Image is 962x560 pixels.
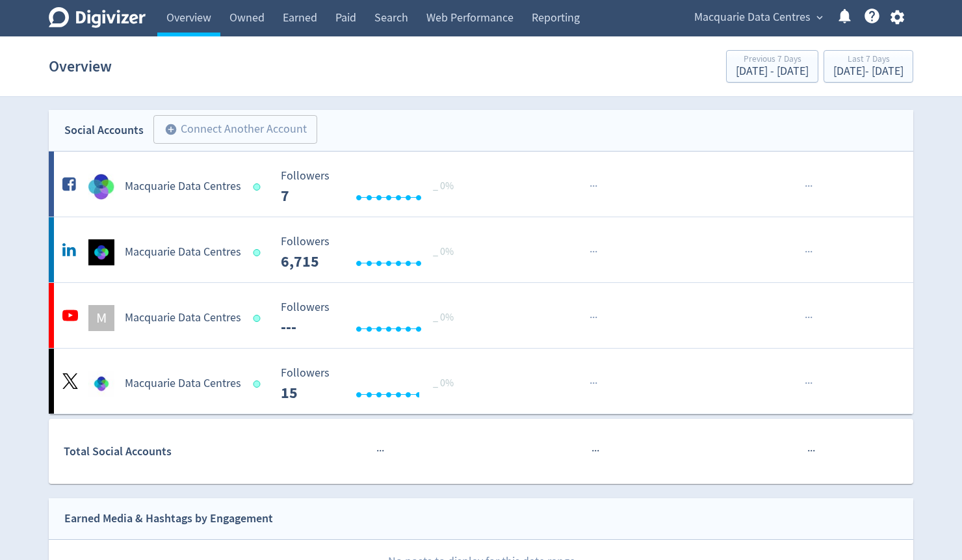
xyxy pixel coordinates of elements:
[433,377,454,390] span: _ 0%
[814,12,825,23] span: expand_more
[125,179,241,194] h5: Macquarie Data Centres
[591,443,594,459] span: ·
[125,310,241,326] h5: Macquarie Data Centres
[88,239,114,265] img: Macquarie Data Centres undefined
[592,375,595,392] span: ·
[433,245,454,258] span: _ 0%
[807,178,810,194] span: ·
[592,310,595,326] span: ·
[810,244,812,260] span: ·
[49,283,913,348] a: MMacquarie Data Centres Followers --- Followers --- _ 0%······
[49,349,913,414] a: Macquarie Data Centres undefinedMacquarie Data Centres Followers --- _ 0% Followers 15 ······
[590,375,592,392] span: ·
[274,301,469,336] svg: Followers ---
[807,310,810,326] span: ·
[824,50,913,83] button: Last 7 Days[DATE]- [DATE]
[253,315,265,322] span: Data last synced: 27 Aug 2025, 12:01am (AEST)
[594,443,597,459] span: ·
[726,50,818,83] button: Previous 7 Days[DATE] - [DATE]
[433,180,454,193] span: _ 0%
[164,123,177,136] span: add_circle
[810,443,812,459] span: ·
[125,245,241,260] h5: Macquarie Data Centres
[88,174,114,200] img: Macquarie Data Centres undefined
[274,170,469,204] svg: Followers ---
[810,375,812,392] span: ·
[144,117,317,144] a: Connect Another Account
[810,178,812,194] span: ·
[379,443,382,459] span: ·
[88,305,114,331] div: M
[590,310,592,326] span: ·
[595,310,597,326] span: ·
[253,183,265,191] span: Data last synced: 27 Aug 2025, 10:01am (AEST)
[64,121,144,140] div: Social Accounts
[833,66,903,77] div: [DATE] - [DATE]
[805,244,807,260] span: ·
[49,152,913,217] a: Macquarie Data Centres undefinedMacquarie Data Centres Followers --- _ 0% Followers 7 ······
[833,55,903,66] div: Last 7 Days
[805,310,807,326] span: ·
[805,375,807,392] span: ·
[595,375,597,392] span: ·
[597,443,599,459] span: ·
[812,443,815,459] span: ·
[592,244,595,260] span: ·
[590,244,592,260] span: ·
[253,249,265,256] span: Data last synced: 27 Aug 2025, 1:01am (AEST)
[64,509,273,528] div: Earned Media & Hashtags by Engagement
[88,371,114,397] img: Macquarie Data Centres undefined
[595,244,597,260] span: ·
[736,66,809,77] div: [DATE] - [DATE]
[433,311,454,324] span: _ 0%
[253,380,265,388] span: Data last synced: 27 Aug 2025, 12:01am (AEST)
[595,178,597,194] span: ·
[274,235,469,270] svg: Followers ---
[274,367,469,401] svg: Followers ---
[153,115,317,144] button: Connect Another Account
[590,178,592,194] span: ·
[64,442,271,461] div: Total Social Accounts
[592,178,595,194] span: ·
[807,375,810,392] span: ·
[807,244,810,260] span: ·
[382,443,384,459] span: ·
[49,217,913,282] a: Macquarie Data Centres undefinedMacquarie Data Centres Followers --- _ 0% Followers 6,715 ······
[125,376,241,392] h5: Macquarie Data Centres
[690,7,826,28] button: Macquarie Data Centres
[807,443,810,459] span: ·
[49,46,112,87] h1: Overview
[376,443,379,459] span: ·
[805,178,807,194] span: ·
[694,7,811,28] span: Macquarie Data Centres
[736,55,809,66] div: Previous 7 Days
[810,310,812,326] span: ·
